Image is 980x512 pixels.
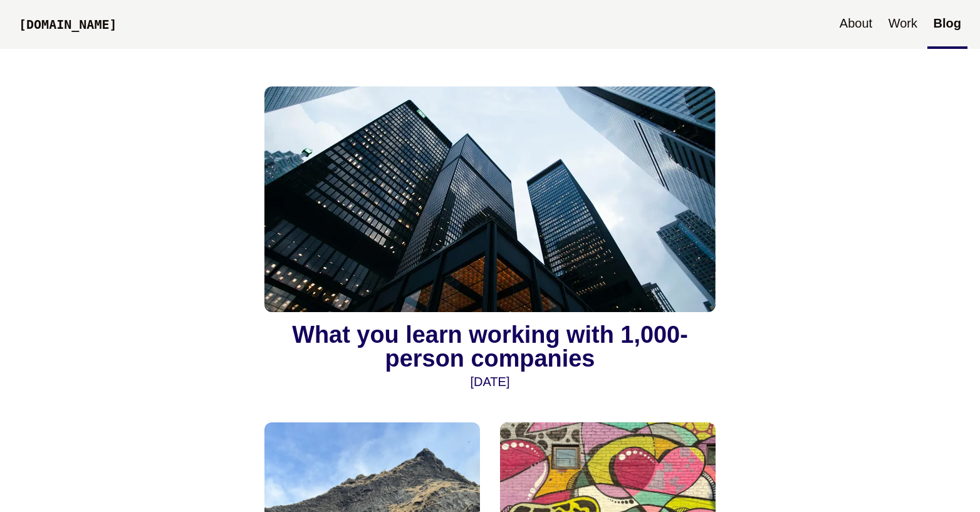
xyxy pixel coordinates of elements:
h4: What you learn working with 1,000-person companies [264,323,716,371]
a: What you learn working with 1,000-person companies [DATE] [264,86,716,392]
time: [DATE] [471,375,510,389]
a: [DOMAIN_NAME] [13,4,123,47]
